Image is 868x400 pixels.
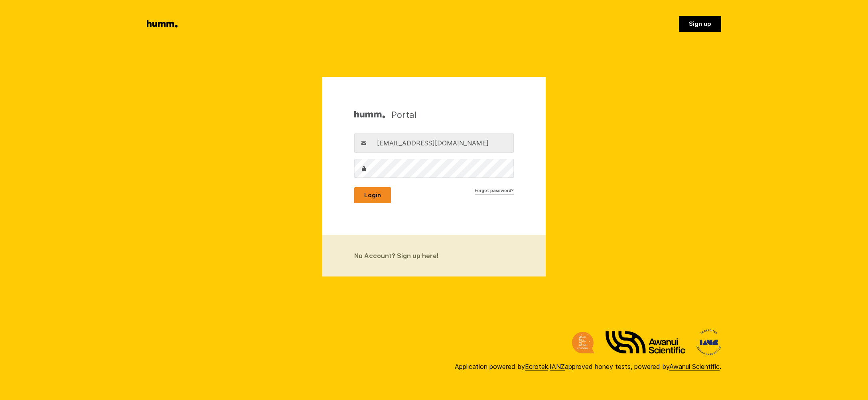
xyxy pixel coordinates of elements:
[572,332,594,353] img: Ecrotek
[696,329,721,355] img: International Accreditation New Zealand
[669,363,720,371] a: Awanui Scientific
[354,109,385,121] img: Humm
[354,109,417,121] h1: Portal
[679,16,721,32] a: Sign up
[550,363,565,371] a: IANZ
[475,187,514,194] a: Forgot password?
[354,187,391,203] button: Login
[455,362,721,371] div: Application powered by . approved honey tests, powered by .
[322,235,546,276] a: No Account? Sign up here!
[606,331,685,354] img: Awanui Scientific
[525,363,548,371] a: Ecrotek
